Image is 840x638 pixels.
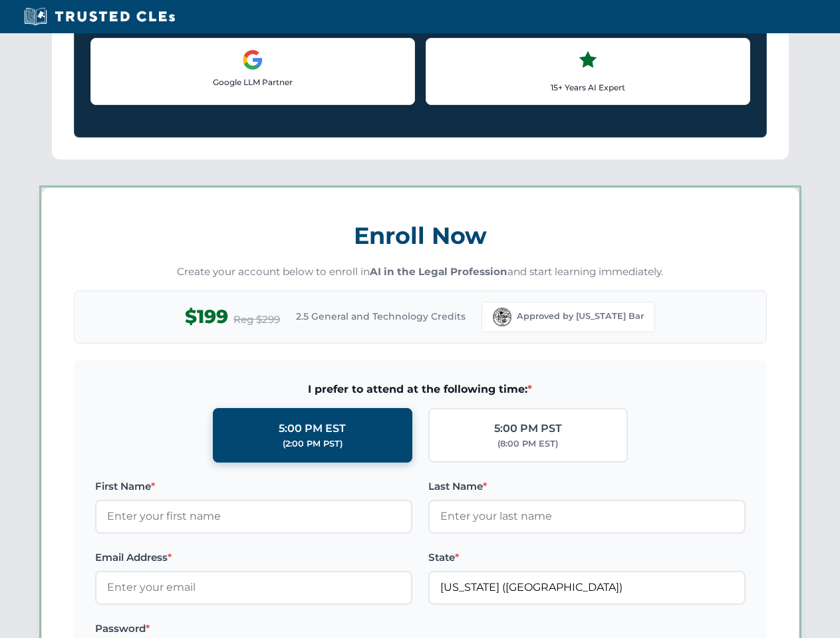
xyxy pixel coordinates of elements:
span: Approved by [US_STATE] Bar [517,310,644,323]
input: Florida (FL) [428,571,746,604]
p: 15+ Years AI Expert [437,81,739,94]
h3: Enroll Now [74,215,767,257]
div: (8:00 PM EST) [497,437,558,451]
label: Password [95,621,412,637]
div: (2:00 PM PST) [283,437,343,451]
input: Enter your first name [95,500,412,533]
p: Create your account below to enroll in and start learning immediately. [74,265,767,280]
label: Last Name [428,478,746,494]
span: Reg $299 [233,312,280,328]
div: 5:00 PM PST [494,420,562,437]
img: Trusted CLEs [20,7,179,27]
label: First Name [95,478,412,494]
input: Enter your email [95,571,412,604]
img: Florida Bar [493,308,511,326]
p: Google LLM Partner [102,76,404,88]
span: 2.5 General and Technology Credits [296,309,466,324]
label: Email Address [95,550,412,566]
div: 5:00 PM EST [279,420,346,437]
strong: AI in the Legal Profession [370,265,507,278]
input: Enter your last name [428,500,746,533]
span: I prefer to attend at the following time: [95,381,746,398]
span: $199 [185,302,228,332]
img: Google [242,49,263,70]
label: State [428,550,746,566]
